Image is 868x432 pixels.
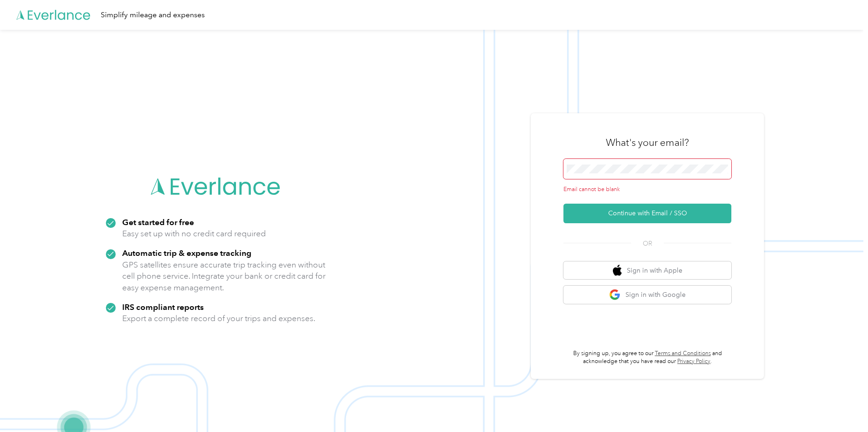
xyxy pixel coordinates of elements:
[677,358,710,365] a: Privacy Policy
[609,289,621,301] img: google logo
[122,217,194,227] strong: Get started for free
[563,261,731,280] button: apple logoSign in with Apple
[563,286,731,304] button: google logoSign in with Google
[122,248,251,258] strong: Automatic trip & expense tracking
[563,185,731,194] div: Email cannot be blank
[606,136,689,149] h3: What's your email?
[122,313,315,324] p: Export a complete record of your trips and expenses.
[655,350,711,357] a: Terms and Conditions
[101,9,205,21] div: Simplify mileage and expenses
[631,239,664,248] span: OR
[122,228,266,240] p: Easy set up with no credit card required
[613,265,622,276] img: apple logo
[122,259,326,294] p: GPS satellites ensure accurate trip tracking even without cell phone service. Integrate your bank...
[122,302,204,312] strong: IRS compliant reports
[563,204,731,223] button: Continue with Email / SSO
[563,350,731,366] p: By signing up, you agree to our and acknowledge that you have read our .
